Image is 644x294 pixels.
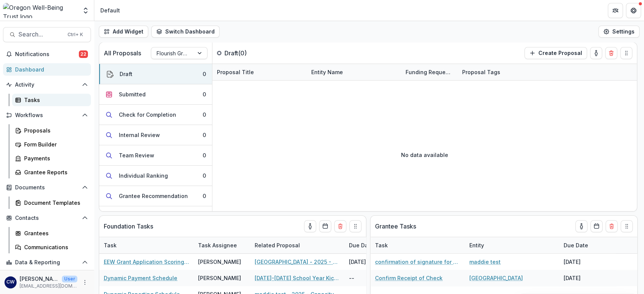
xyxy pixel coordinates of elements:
[212,64,307,80] div: Proposal Title
[24,229,85,237] div: Grantees
[119,111,176,119] div: Check for Completion
[119,90,146,98] div: Submitted
[559,241,593,249] div: Due Date
[203,90,206,98] div: 0
[99,166,212,186] button: Individual Ranking0
[344,241,378,249] div: Due Date
[198,258,241,266] div: [PERSON_NAME]
[608,3,623,18] button: Partners
[20,283,77,289] p: [EMAIL_ADDRESS][DOMAIN_NAME]
[18,31,63,38] span: Search...
[304,220,316,232] button: toggle-assigned-to-me
[344,237,401,253] div: Due Date
[465,237,559,253] div: Entity
[99,237,194,253] div: Task
[119,151,154,159] div: Team Review
[307,64,401,80] div: Entity Name
[99,64,212,84] button: Draft0
[598,26,639,38] button: Settings
[375,222,416,231] p: Grantee Tasks
[605,47,617,59] button: Delete card
[12,197,91,209] a: Document Templates
[119,192,188,200] div: Grantee Recommendation
[12,152,91,165] a: Payments
[66,30,85,39] div: Ctrl + K
[590,47,602,59] button: toggle-assigned-to-me
[119,172,168,180] div: Individual Ranking
[15,112,79,119] span: Workflows
[99,105,212,125] button: Check for Completion0
[3,109,91,121] button: Open Workflows
[458,64,552,80] div: Proposal Tags
[198,274,241,282] div: [PERSON_NAME]
[370,241,392,249] div: Task
[469,274,523,282] a: [GEOGRAPHIC_DATA]
[120,70,132,78] div: Draft
[401,68,458,76] div: Funding Requested
[621,220,633,232] button: Drag
[99,186,212,206] button: Grantee Recommendation0
[524,47,587,59] button: Create Proposal
[334,220,346,232] button: Delete card
[99,125,212,145] button: Internal Review0
[203,192,206,200] div: 0
[104,274,177,282] a: Dynamic Payment Schedule
[12,166,91,178] a: Grantee Reports
[344,270,401,286] div: --
[99,241,121,249] div: Task
[24,168,85,176] div: Grantee Reports
[24,126,85,134] div: Proposals
[104,222,153,231] p: Foundation Tasks
[370,237,465,253] div: Task
[559,237,616,253] div: Due Date
[575,220,587,232] button: toggle-assigned-to-me
[24,154,85,162] div: Payments
[12,124,91,137] a: Proposals
[620,47,632,59] button: Drag
[319,220,331,232] button: Calendar
[99,84,212,105] button: Submitted0
[104,49,141,58] p: All Proposals
[401,64,458,80] div: Funding Requested
[194,241,241,249] div: Task Assignee
[375,258,460,266] a: confirmation of signature for agreement
[24,96,85,104] div: Tasks
[24,199,85,207] div: Document Templates
[24,243,85,251] div: Communications
[469,258,501,266] a: maddie test
[203,111,206,119] div: 0
[3,48,91,60] button: Notifications22
[97,5,123,16] nav: breadcrumb
[203,131,206,139] div: 0
[626,3,641,18] button: Get Help
[255,274,340,282] a: [DATE]-[DATE] School Year Kick Off Event
[15,51,79,58] span: Notifications
[12,227,91,239] a: Grantees
[104,258,189,266] a: EEW Grant Application Scoring Rubric
[559,254,616,270] div: [DATE]
[465,241,489,249] div: Entity
[250,237,344,253] div: Related Proposal
[119,131,160,139] div: Internal Review
[606,220,618,232] button: Delete card
[203,151,206,159] div: 0
[12,138,91,151] a: Form Builder
[590,220,603,232] button: Calendar
[3,79,91,91] button: Open Activity
[203,172,206,180] div: 0
[255,258,340,266] a: [GEOGRAPHIC_DATA] - 2025 - Education Employee Well-being Grant Application
[15,82,79,88] span: Activity
[375,274,443,282] a: Confirm Receipt of Check
[15,66,85,73] div: Dashboard
[12,241,91,253] a: Communications
[100,6,120,14] div: Default
[194,237,250,253] div: Task Assignee
[20,275,59,283] p: [PERSON_NAME]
